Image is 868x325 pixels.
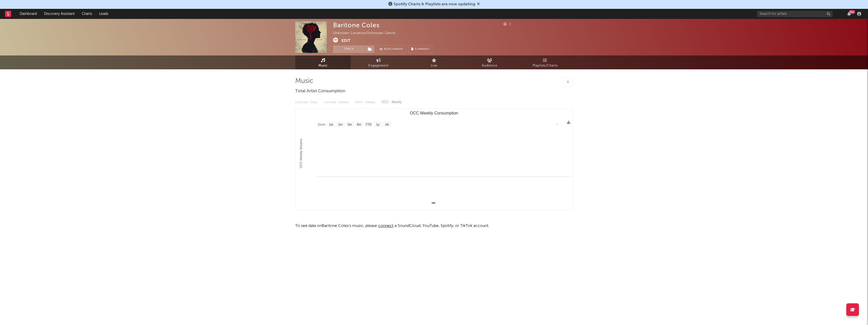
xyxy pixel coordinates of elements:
[517,55,573,69] a: Playlists/Charts
[295,223,573,229] p: To see data on Baritone Coles 's music, please a SoundCloud, YouTube, Spotify, or TikTok account.
[533,63,558,69] span: Playlists/Charts
[394,2,475,6] span: Spotify Charts & Playlists are now updating
[348,123,352,126] text: 3m
[406,55,462,69] a: Live
[333,21,379,29] div: Baritone Coles
[365,123,371,126] text: YTD
[341,38,350,44] button: Edit
[385,123,389,126] text: All
[757,11,833,17] input: Search for artists
[333,30,401,36] div: Unknown Location | Unknown Genre
[318,63,328,69] span: Music
[96,9,112,19] a: Leads
[409,45,432,53] button: Summary
[384,46,403,52] span: Benchmark
[368,63,389,69] span: Engagement
[333,45,365,53] button: Track
[503,23,511,26] span: 3
[357,123,361,126] text: 6m
[477,2,480,6] span: Dismiss
[377,45,406,53] a: Benchmark
[415,48,430,51] span: Summary
[295,55,351,69] a: Music
[556,123,559,126] text: →
[40,9,78,19] a: Discovery Assistant
[318,123,325,126] text: Zoom
[295,88,345,94] span: Total Artist Consumption
[338,123,343,126] text: 1m
[849,10,855,14] div: 99 +
[295,109,573,210] svg: OCC Weekly Consumption
[482,63,497,69] span: Audience
[410,111,458,115] text: OCC Weekly Consumption
[847,12,851,16] button: 99+
[78,9,96,19] a: Charts
[351,55,406,69] a: Engagement
[376,123,379,126] text: 1y
[329,123,333,126] text: 1w
[16,9,40,19] a: Dashboard
[377,224,395,228] span: connect
[299,139,303,168] text: OCC Weekly Streams
[431,63,437,69] span: Live
[462,55,517,69] a: Audience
